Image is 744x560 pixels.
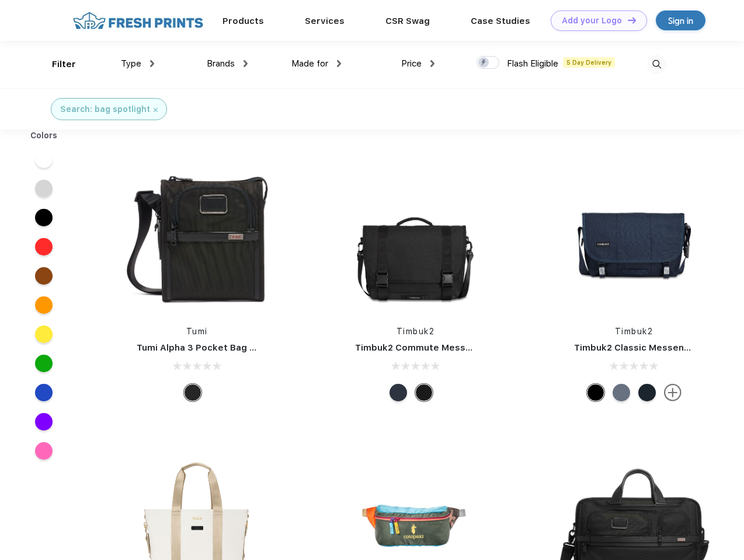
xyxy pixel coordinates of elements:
div: Eco Lightbeam [613,384,630,401]
img: dropdown.png [337,60,341,67]
span: Brands [207,58,235,69]
div: Filter [52,58,76,71]
img: func=resize&h=266 [338,159,493,314]
span: 5 Day Delivery [563,57,615,68]
div: Colors [22,129,67,142]
div: Eco Monsoon [638,384,656,401]
span: Made for [291,58,328,69]
img: fo%20logo%202.webp [69,10,207,31]
span: Type [121,58,141,69]
div: Sign in [668,14,693,27]
span: Price [401,58,422,69]
img: DT [628,17,636,23]
div: Black [184,384,201,401]
div: Add your Logo [562,16,622,26]
div: Eco Nautical [390,384,407,401]
a: Sign in [656,10,705,30]
img: dropdown.png [244,60,248,67]
div: Search: bag spotlight [60,103,150,116]
img: func=resize&h=266 [557,159,712,314]
a: Timbuk2 Commute Messenger Bag [355,342,512,353]
img: more.svg [664,384,682,401]
img: dropdown.png [430,60,434,67]
a: Products [222,16,264,26]
a: Tumi [186,327,208,336]
a: Timbuk2 [397,327,435,336]
span: Flash Eligible [507,58,558,69]
a: Tumi Alpha 3 Pocket Bag Small [137,342,273,353]
div: Eco Black [415,384,433,401]
img: func=resize&h=266 [119,159,274,314]
img: desktop_search.svg [647,55,666,74]
div: Eco Black [587,384,604,401]
a: Timbuk2 [615,327,653,336]
img: dropdown.png [150,60,154,67]
img: filter_cancel.svg [154,108,158,112]
a: Timbuk2 Classic Messenger Bag [574,342,719,353]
